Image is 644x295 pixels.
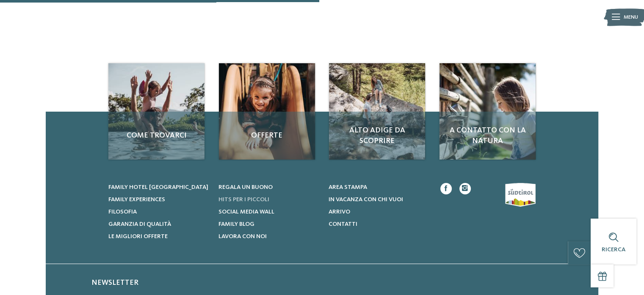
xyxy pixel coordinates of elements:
[108,220,209,228] a: Garanzia di qualità
[108,233,168,239] span: Le migliori offerte
[218,183,319,191] a: Regala un buono
[108,63,205,160] a: Richiesta Come trovarci
[328,183,428,191] a: Area stampa
[329,63,425,160] a: Richiesta Alto Adige da scoprire
[337,125,417,146] span: Alto Adige da scoprire
[328,220,428,228] a: Contatti
[91,279,138,287] span: Newsletter
[439,63,536,160] a: Richiesta A contatto con la natura
[439,63,536,160] img: Richiesta
[108,195,209,204] a: Family experiences
[218,197,269,202] span: Hits per i piccoli
[218,221,254,227] span: Family Blog
[108,184,208,190] span: Family hotel [GEOGRAPHIC_DATA]
[218,220,319,228] a: Family Blog
[328,209,350,215] span: Arrivo
[328,208,428,216] a: Arrivo
[328,195,428,204] a: In vacanza con chi vuoi
[108,232,209,241] a: Le migliori offerte
[108,221,171,227] span: Garanzia di qualità
[108,209,137,215] span: Filosofia
[227,130,307,141] span: Offerte
[218,209,274,215] span: Social Media Wall
[108,63,205,160] img: Richiesta
[116,130,197,141] span: Come trovarci
[447,125,528,146] span: A contatto con la natura
[328,221,357,227] span: Contatti
[108,183,209,191] a: Family hotel [GEOGRAPHIC_DATA]
[602,247,625,253] span: Ricerca
[108,197,165,202] span: Family experiences
[218,195,319,204] a: Hits per i piccoli
[218,232,319,241] a: Lavora con noi
[218,233,267,239] span: Lavora con noi
[328,184,367,190] span: Area stampa
[108,208,209,216] a: Filosofia
[218,184,273,190] span: Regala un buono
[218,208,319,216] a: Social Media Wall
[329,63,425,160] img: Richiesta
[219,63,315,160] img: Richiesta
[328,197,403,202] span: In vacanza con chi vuoi
[219,63,315,160] a: Richiesta Offerte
